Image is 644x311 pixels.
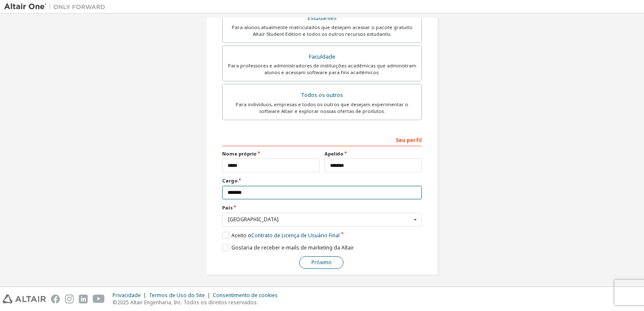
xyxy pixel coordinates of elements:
[113,299,283,306] p: ©
[228,24,416,38] div: Para alunos atualmente matriculados que desejam acessar o pacote gratuito Altair Student Edition ...
[222,133,422,146] div: Seu perfil
[222,244,354,251] label: Gostaria de receber e-mails de marketing da Altair
[228,12,416,24] div: Estudantes
[3,295,46,303] img: altair_logo.svg
[222,177,422,184] label: Cargo
[222,232,340,239] label: Aceito o
[299,256,343,269] button: Próximo
[228,101,416,115] div: Para indivíduos, empresas e todos os outros que desejam experimentar o software Altair e explorar...
[93,295,105,303] img: youtube.svg
[117,299,258,306] font: 2025 Altair Engenharia, Inc. Todos os direitos reservados.
[251,232,340,239] a: Contrato de Licença de Usuário Final
[325,150,422,157] label: Apelido
[228,51,416,63] div: Faculdade
[213,292,283,299] div: Consentimento de cookies
[228,62,416,76] div: Para professores e administradores de instituições acadêmicas que administram alunos e acessam so...
[228,89,416,101] div: Todos os outros
[4,3,110,11] img: Altair Um
[65,295,74,303] img: instagram.svg
[222,204,422,211] label: País
[149,292,213,299] div: Termos de Uso do Site
[113,292,149,299] div: Privacidade
[228,217,411,222] div: [GEOGRAPHIC_DATA]
[79,295,88,303] img: linkedin.svg
[222,150,319,157] label: Nome próprio
[51,295,60,303] img: facebook.svg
